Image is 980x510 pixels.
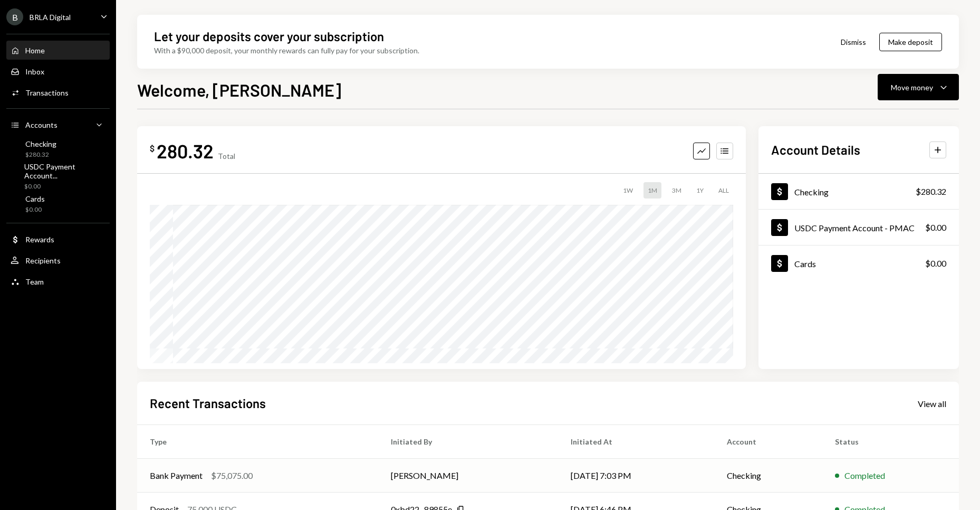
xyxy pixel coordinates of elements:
[828,30,879,54] button: Dismiss
[211,469,253,482] div: $75,075.00
[25,235,54,244] div: Rewards
[25,256,61,265] div: Recipients
[150,394,266,412] h2: Recent Transactions
[643,182,661,199] div: 1M
[891,82,933,93] div: Move money
[558,459,714,493] td: [DATE] 7:03 PM
[150,143,155,154] div: $
[24,162,105,180] div: USDC Payment Account...
[6,251,110,270] a: Recipients
[137,425,378,459] th: Type
[758,245,959,281] a: Cards$0.00
[6,136,110,162] a: Checking$280.32
[758,210,959,245] a: USDC Payment Account - PMAC$0.00
[6,115,110,134] a: Accounts
[918,398,946,409] a: View all
[24,182,105,191] div: $0.00
[879,33,942,51] button: Make deposit
[794,259,816,269] div: Cards
[378,425,558,459] th: Initiated By
[844,469,885,482] div: Completed
[619,182,637,199] div: 1W
[25,67,44,76] div: Inbox
[6,62,110,81] a: Inbox
[916,185,946,198] div: $280.32
[154,45,419,56] div: With a $90,000 deposit, your monthly rewards can fully pay for your subscription.
[758,174,959,209] a: Checking$280.32
[794,187,829,197] div: Checking
[150,469,203,482] div: Bank Payment
[25,277,44,286] div: Team
[25,88,69,97] div: Transactions
[668,182,686,199] div: 3M
[771,141,860,158] h2: Account Details
[25,150,56,159] div: $280.32
[137,79,341,100] h1: Welcome, [PERSON_NAME]
[6,164,110,189] a: USDC Payment Account...$0.00
[154,27,384,45] div: Let your deposits cover your subscription
[692,182,708,199] div: 1Y
[714,182,733,199] div: ALL
[558,425,714,459] th: Initiated At
[794,223,915,233] div: USDC Payment Account - PMAC
[25,194,45,203] div: Cards
[25,139,56,148] div: Checking
[918,399,946,409] div: View all
[6,8,23,25] div: B
[878,74,959,100] button: Move money
[378,459,558,493] td: [PERSON_NAME]
[925,221,946,234] div: $0.00
[30,13,71,22] div: BRLA Digital
[6,230,110,249] a: Rewards
[25,205,45,214] div: $0.00
[925,257,946,270] div: $0.00
[157,139,214,163] div: 280.32
[6,191,110,216] a: Cards$0.00
[25,120,57,129] div: Accounts
[25,46,45,55] div: Home
[6,83,110,102] a: Transactions
[822,425,959,459] th: Status
[714,425,822,459] th: Account
[6,41,110,60] a: Home
[714,459,822,493] td: Checking
[218,152,235,160] div: Total
[6,272,110,291] a: Team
